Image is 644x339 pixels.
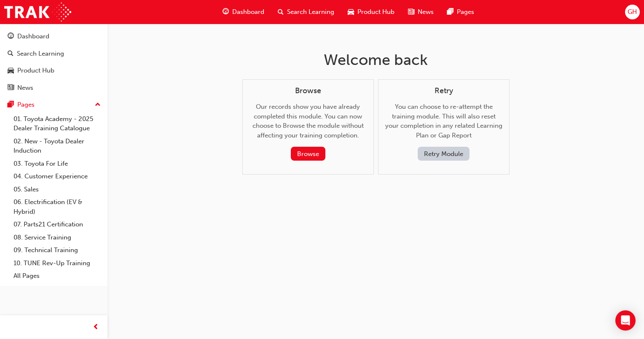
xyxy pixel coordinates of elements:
[10,135,104,157] a: 02. New - Toyota Dealer Induction
[287,7,334,17] span: Search Learning
[17,100,35,110] div: Pages
[8,101,14,109] span: pages-icon
[348,7,354,17] span: car-icon
[278,7,284,17] span: search-icon
[10,183,104,196] a: 05. Sales
[447,7,453,17] span: pages-icon
[628,7,637,17] span: GH
[10,269,104,282] a: All Pages
[8,50,13,58] span: search-icon
[418,147,470,161] button: Retry Module
[250,86,367,161] div: Our records show you have already completed this module. You can now choose to Browse the module ...
[3,97,104,113] button: Pages
[3,63,104,78] a: Product Hub
[3,27,104,97] button: DashboardSearch LearningProduct HubNews
[401,3,440,21] a: news-iconNews
[271,3,341,21] a: search-iconSearch Learning
[291,147,325,161] button: Browse
[385,86,502,96] h4: Retry
[3,46,104,62] a: Search Learning
[95,100,101,110] span: up-icon
[10,196,104,218] a: 06. Electrification (EV & Hybrid)
[408,7,414,17] span: news-icon
[10,218,104,231] a: 07. Parts21 Certification
[625,5,640,19] button: GH
[8,67,14,75] span: car-icon
[3,29,104,44] a: Dashboard
[242,51,510,69] h1: Welcome back
[10,231,104,244] a: 08. Service Training
[10,244,104,257] a: 09. Technical Training
[457,7,474,17] span: Pages
[17,32,49,41] div: Dashboard
[216,3,271,21] a: guage-iconDashboard
[10,257,104,270] a: 10. TUNE Rev-Up Training
[10,113,104,135] a: 01. Toyota Academy - 2025 Dealer Training Catalogue
[385,86,502,161] div: You can choose to re-attempt the training module. This will also reset your completion in any rel...
[8,33,14,40] span: guage-icon
[17,66,54,75] div: Product Hub
[10,170,104,183] a: 04. Customer Experience
[440,3,481,21] a: pages-iconPages
[17,49,64,59] div: Search Learning
[250,86,367,96] h4: Browse
[223,7,229,17] span: guage-icon
[357,7,394,17] span: Product Hub
[418,7,434,17] span: News
[341,3,401,21] a: car-iconProduct Hub
[232,7,264,17] span: Dashboard
[10,157,104,170] a: 03. Toyota For Life
[93,322,99,333] span: prev-icon
[8,84,14,92] span: news-icon
[615,310,636,331] div: Open Intercom Messenger
[4,3,71,22] img: Trak
[3,80,104,96] a: News
[17,83,33,93] div: News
